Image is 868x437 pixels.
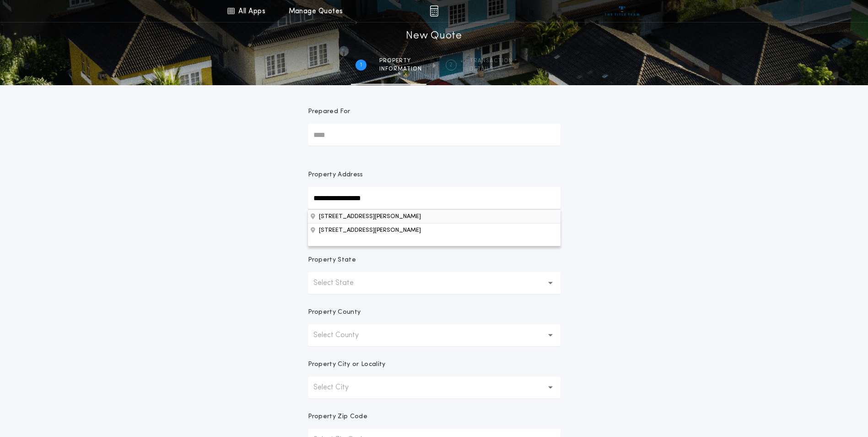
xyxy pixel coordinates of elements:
p: Property Zip Code [308,412,367,421]
button: Select City [308,377,561,399]
h2: 2 [449,61,453,69]
p: Select City [313,382,363,393]
span: Transaction [469,57,513,65]
h2: 1 [360,61,362,69]
button: Select County [308,324,561,346]
p: Property City or Locality [308,360,386,369]
img: img [430,5,438,16]
p: Select State [313,278,368,289]
p: Prepared For [308,107,350,116]
input: Prepared For [308,124,561,146]
button: Property Address[STREET_ADDRESS][PERSON_NAME] [308,209,561,223]
span: information [379,66,422,73]
p: Select County [313,330,373,341]
span: Property [379,57,422,65]
h1: New Quote [406,29,462,44]
p: Property State [308,256,356,265]
button: Select State [308,272,561,294]
img: vs-icon [605,6,639,16]
p: Property Address [308,170,561,180]
span: details [469,66,513,73]
button: Property Address[STREET_ADDRESS][PERSON_NAME] [308,223,561,237]
p: Property County [308,308,361,317]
